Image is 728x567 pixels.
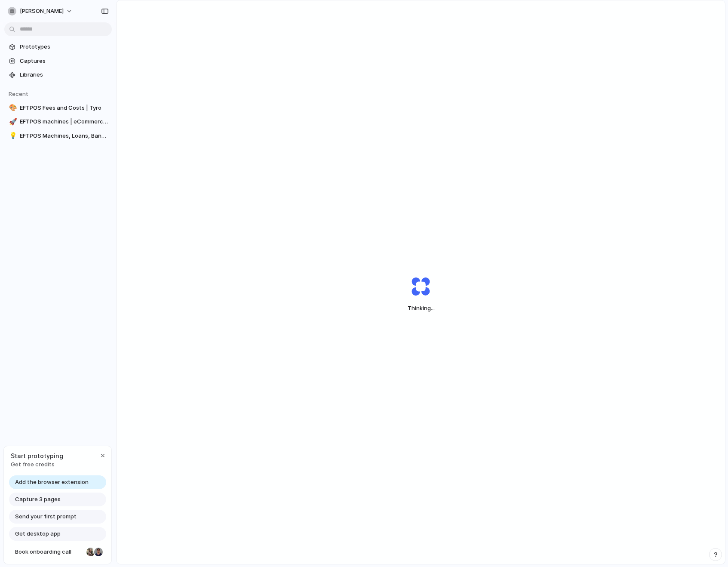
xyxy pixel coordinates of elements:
a: 🎨EFTPOS Fees and Costs | Tyro [4,102,112,114]
a: Captures [4,55,112,68]
button: [PERSON_NAME] [4,4,77,18]
button: 🚀 [8,117,16,126]
button: 🎨 [8,104,16,112]
div: Christian Iacullo [93,547,104,557]
div: 💡 [9,131,15,141]
span: Capture 3 pages [15,495,61,504]
span: ... [431,305,435,311]
span: EFTPOS Fees and Costs | Tyro [20,104,108,112]
span: [PERSON_NAME] [20,7,64,15]
span: Book onboarding call [15,548,83,556]
span: Add the browser extension [15,478,89,487]
a: Prototypes [4,40,112,53]
a: Libraries [4,68,112,81]
span: Thinking [391,304,451,313]
a: Book onboarding call [9,545,106,559]
button: 💡 [8,132,16,140]
a: 🚀EFTPOS machines | eCommerce | free quote | Tyro [4,115,112,128]
div: 🚀 [9,117,15,127]
div: Nicole Kubica [86,547,96,557]
a: 💡EFTPOS Machines, Loans, Bank Account & Business eCommerce | Tyro [4,129,112,142]
span: Recent [9,90,28,97]
span: Get free credits [11,460,63,469]
span: Libraries [20,71,108,79]
span: Get desktop app [15,530,61,538]
a: Get desktop app [9,527,106,541]
span: Send your first prompt [15,512,77,521]
span: Captures [20,57,108,65]
div: 🎨 [9,103,15,113]
a: Add the browser extension [9,475,106,489]
span: EFTPOS Machines, Loans, Bank Account & Business eCommerce | Tyro [20,132,108,140]
span: Start prototyping [11,451,63,460]
span: Prototypes [20,43,108,51]
span: EFTPOS machines | eCommerce | free quote | Tyro [20,117,108,126]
